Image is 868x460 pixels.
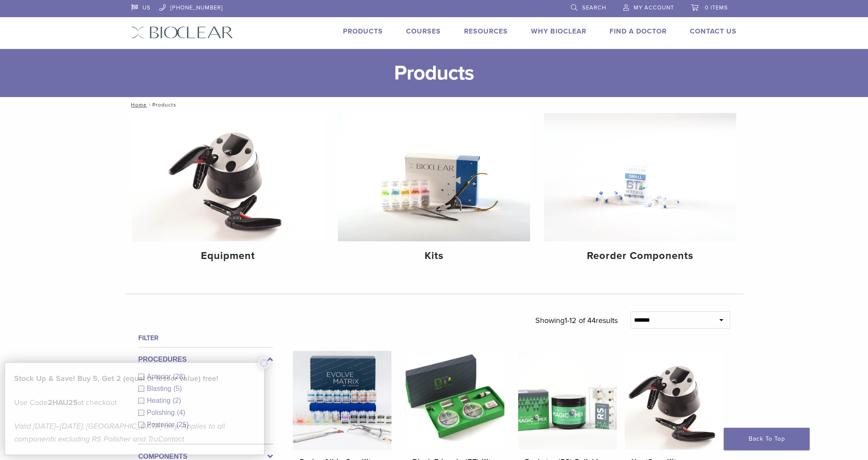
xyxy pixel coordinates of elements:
[705,4,728,11] span: 0 items
[406,351,504,450] img: Black Triangle (BT) Kit
[14,396,255,409] p: Use Code at checkout
[14,374,219,383] strong: Stock Up & Save! Buy 5, Get 2 (equal or lesser value) free!
[544,113,736,269] a: Reorder Components
[544,113,736,241] img: Reorder Components
[551,248,729,264] h4: Reorder Components
[131,26,233,39] img: Bioclear
[634,4,674,11] span: My Account
[406,27,441,36] a: Courses
[625,351,723,450] img: HeatSync Kit
[724,428,810,450] a: Back To Top
[531,27,586,36] a: Why Bioclear
[132,113,324,241] img: Equipment
[338,113,530,269] a: Kits
[464,27,508,36] a: Resources
[132,113,324,269] a: Equipment
[518,351,617,450] img: Rockstar (RS) Polishing Kit
[345,248,523,264] h4: Kits
[690,27,737,36] a: Contact Us
[138,354,273,365] label: Procedures
[125,97,743,113] nav: Products
[48,398,78,407] strong: 2HAU25
[343,27,383,36] a: Products
[610,27,667,36] a: Find A Doctor
[535,311,618,329] p: Showing results
[338,113,530,241] img: Kits
[565,316,596,325] span: 1-12 of 44
[138,333,273,343] h4: Filter
[147,103,152,107] span: /
[293,351,392,450] img: Evolve All-in-One Kit
[582,4,606,11] span: Search
[139,248,317,264] h4: Equipment
[14,421,225,444] em: Valid [DATE]–[DATE], [GEOGRAPHIC_DATA] only. Applies to all components excluding RS Polisher and ...
[128,102,147,108] a: Home
[258,357,270,369] button: Close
